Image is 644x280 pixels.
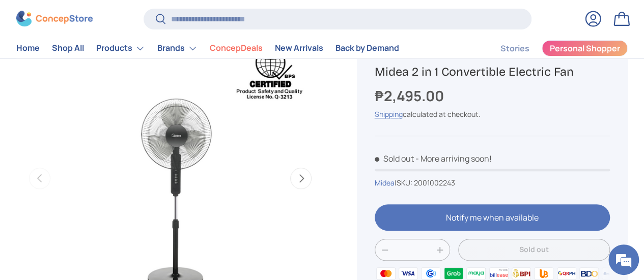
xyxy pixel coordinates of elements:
span: Personal Shopper [550,45,620,53]
a: Shop All [52,39,84,58]
nav: Primary [16,38,399,58]
a: ConcepDeals [210,39,263,58]
div: calculated at checkout. [375,109,610,119]
span: 2001002243 [414,178,455,188]
strong: ₱2,495.00 [375,86,446,105]
a: Shipping [375,109,403,119]
a: Stories [500,39,529,58]
a: Midea [375,178,395,188]
button: Sold out [458,239,610,261]
img: ConcepStore [16,11,93,27]
a: Back by Demand [335,39,399,58]
nav: Secondary [476,38,628,58]
summary: Products [90,38,151,58]
summary: Brands [151,38,204,58]
span: | [395,178,455,188]
h1: Midea 2 in 1 Convertible Electric Fan [375,64,610,79]
a: New Arrivals [275,39,323,58]
a: Home [16,39,40,58]
span: Sold out [375,153,414,164]
p: - More arriving soon! [415,153,492,164]
a: Personal Shopper [542,40,628,56]
span: SKU: [397,178,412,188]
